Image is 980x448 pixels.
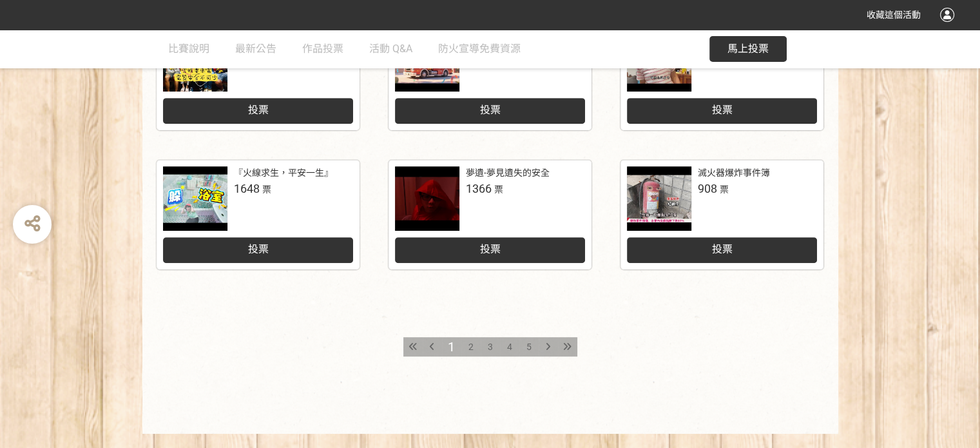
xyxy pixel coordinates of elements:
[620,21,823,130] a: 鋰，這樣對嗎???1794票投票
[526,342,532,352] span: 5
[867,10,921,20] span: 收藏這個活動
[494,184,503,195] span: 票
[369,30,412,68] a: 活動 Q&A
[302,43,343,55] span: 作品投票
[448,339,455,355] span: 1
[468,342,474,352] span: 2
[709,36,787,62] button: 馬上投票
[157,160,360,269] a: 『火線求生，平安一生』1648票投票
[479,104,500,116] span: 投票
[247,243,268,255] span: 投票
[389,160,591,269] a: 夢遺-夢見遺失的安全1366票投票
[235,30,276,68] a: 最新公告
[369,43,412,55] span: 活動 Q&A
[302,30,343,68] a: 作品投票
[234,166,333,180] div: 『火線求生，平安一生』
[157,21,360,130] a: 愛情要來電，電器安全不可少2098票投票
[479,243,500,255] span: 投票
[438,30,521,68] a: 防火宣導免費資源
[466,182,492,195] span: 1366
[720,184,729,195] span: 票
[466,166,550,180] div: 夢遺-夢見遺失的安全
[507,342,512,352] span: 4
[262,184,271,195] span: 票
[235,43,276,55] span: 最新公告
[698,182,717,195] span: 908
[389,21,591,130] a: 小小消防營防災宣導2029票投票
[247,104,268,116] span: 投票
[711,243,732,255] span: 投票
[620,160,823,269] a: 滅火器爆炸事件簿908票投票
[234,182,260,195] span: 1648
[488,342,493,352] span: 3
[711,104,732,116] span: 投票
[698,166,770,180] div: 滅火器爆炸事件簿
[168,30,209,68] a: 比賽說明
[727,43,769,55] span: 馬上投票
[168,43,209,55] span: 比賽說明
[438,43,521,55] span: 防火宣導免費資源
